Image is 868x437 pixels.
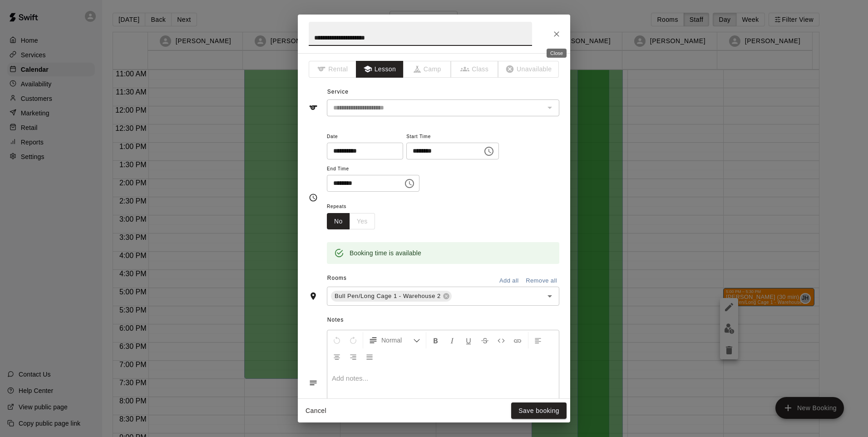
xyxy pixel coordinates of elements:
[362,348,377,365] button: Justify Align
[548,26,565,42] button: Close
[345,348,361,365] button: Right Align
[327,213,375,230] div: outlined button group
[309,61,356,78] span: The type of an existing booking cannot be changed
[329,348,345,365] button: Center Align
[327,213,350,230] button: No
[498,61,559,78] span: The type of an existing booking cannot be changed
[327,143,397,159] input: Choose date, selected date is Sep 17, 2025
[327,131,403,143] span: Date
[356,61,404,78] button: Lesson
[451,61,499,78] span: The type of an existing booking cannot be changed
[329,332,345,348] button: Undo
[494,274,523,288] button: Add all
[400,174,419,193] button: Choose time, selected time is 5:30 PM
[523,274,559,288] button: Remove all
[511,402,567,419] button: Save booking
[428,332,444,348] button: Format Bold
[510,332,525,348] button: Insert Link
[543,290,556,303] button: Open
[327,89,349,95] span: Service
[461,332,476,348] button: Format Underline
[331,292,444,301] span: Bull Pen/Long Cage 1 - Warehouse 2
[480,142,498,160] button: Choose time, selected time is 5:00 PM
[327,313,559,328] span: Notes
[406,131,499,143] span: Start Time
[493,332,509,348] button: Insert Code
[327,201,382,213] span: Repeats
[301,402,330,419] button: Cancel
[365,332,424,348] button: Formatting Options
[477,332,493,348] button: Format Strikethrough
[547,49,567,58] div: Close
[327,275,347,281] span: Rooms
[309,103,318,112] svg: Service
[444,332,460,348] button: Format Italics
[331,291,452,302] div: Bull Pen/Long Cage 1 - Warehouse 2
[309,292,318,301] svg: Rooms
[381,336,413,345] span: Normal
[404,61,451,78] span: The type of an existing booking cannot be changed
[345,332,361,348] button: Redo
[530,332,546,348] button: Left Align
[327,163,419,175] span: End Time
[309,193,318,202] svg: Timing
[309,378,318,387] svg: Notes
[327,99,559,116] div: The service of an existing booking cannot be changed
[350,245,421,261] div: Booking time is available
